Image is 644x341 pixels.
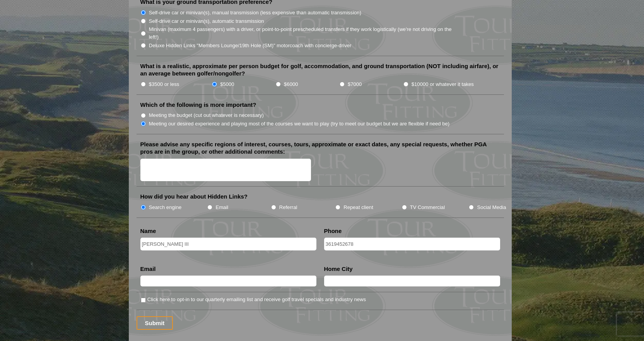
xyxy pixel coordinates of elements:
label: $7000 [348,81,362,88]
label: Referral [279,204,297,211]
label: Self-drive car or minivan(s), automatic transmission [149,17,264,25]
label: $10000 or whatever it takes [412,81,474,88]
label: Self-drive car or minivan(s), manual transmission (less expensive than automatic transmission) [149,9,361,17]
label: Which of the following is more important? [140,101,256,109]
label: Search engine [149,204,182,211]
label: TV Commercial [410,204,445,211]
label: Phone [324,227,342,235]
label: $5000 [220,81,234,88]
label: Social Media [477,204,506,211]
label: What is a realistic, approximate per person budget for golf, accommodation, and ground transporta... [140,62,500,77]
label: Home City [324,265,353,273]
label: Please advise any specific regions of interest, courses, tours, approximate or exact dates, any s... [140,141,500,156]
label: Email [215,204,228,211]
label: Click here to opt-in to our quarterly emailing list and receive golf travel specials and industry... [147,296,366,303]
label: Deluxe Hidden Links "Members Lounge/19th Hole (SM)" motorcoach with concierge-driver [149,42,352,50]
label: How did you hear about Hidden Links? [140,193,248,200]
label: Meeting our desired experience and playing most of the courses we want to play (try to meet our b... [149,120,450,128]
label: Meeting the budget (cut out whatever is necessary) [149,111,264,119]
label: $6000 [284,81,298,88]
input: Submit [137,316,173,330]
label: Repeat client [343,204,373,211]
label: Name [140,227,156,235]
label: Minivan (maximum 4 passengers) with a driver, or point-to-point prescheduled transfers if they wo... [149,26,460,41]
label: Email [140,265,156,273]
label: $3500 or less [149,81,179,88]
